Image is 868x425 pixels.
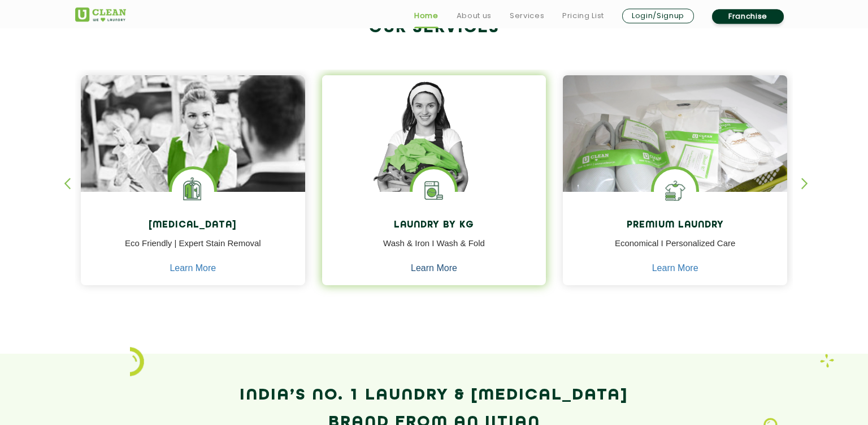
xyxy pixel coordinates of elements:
[130,347,144,376] img: icon_2.png
[414,9,439,23] a: Home
[331,220,538,231] h4: Laundry by Kg
[652,263,698,273] a: Learn More
[820,354,834,368] img: Laundry wash and iron
[75,7,126,22] img: UClean Laundry and Dry Cleaning
[411,263,457,273] a: Learn More
[81,75,305,256] img: Drycleaners near me
[89,220,297,231] h4: [MEDICAL_DATA]
[571,237,779,263] p: Economical I Personalized Care
[457,9,492,23] a: About us
[331,237,538,263] p: Wash & Iron I Wash & Fold
[89,237,297,263] p: Eco Friendly | Expert Stain Removal
[170,263,216,273] a: Learn More
[510,9,544,23] a: Services
[622,8,694,23] a: Login/Signup
[563,75,787,225] img: laundry done shoes and clothes
[571,220,779,231] h4: Premium Laundry
[172,169,214,212] img: Laundry Services near me
[712,9,784,24] a: Franchise
[413,169,455,212] img: laundry washing machine
[562,9,604,23] a: Pricing List
[654,169,696,212] img: Shoes Cleaning
[322,75,546,225] img: a girl with laundry basket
